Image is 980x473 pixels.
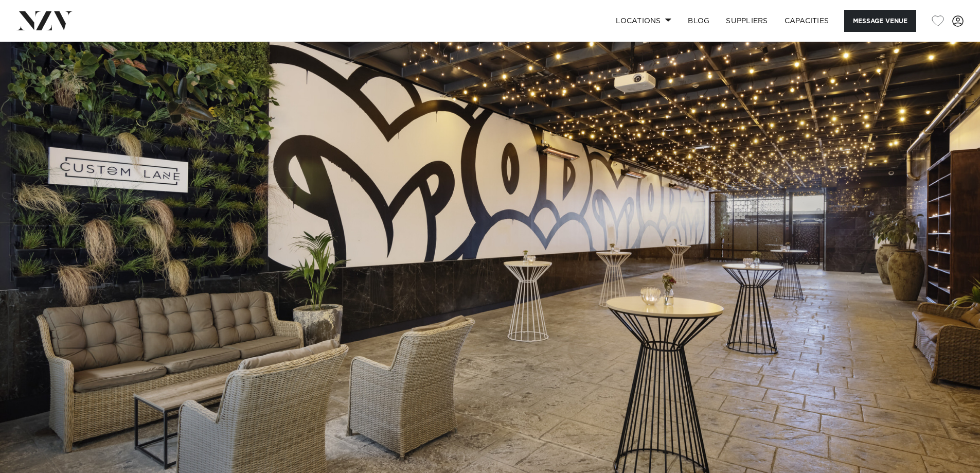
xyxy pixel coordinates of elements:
button: Message Venue [844,10,916,32]
a: Capacities [776,10,838,32]
img: nzv-logo.png [16,11,73,30]
a: Locations [608,10,680,32]
a: SUPPLIERS [718,10,776,32]
a: BLOG [680,10,718,32]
